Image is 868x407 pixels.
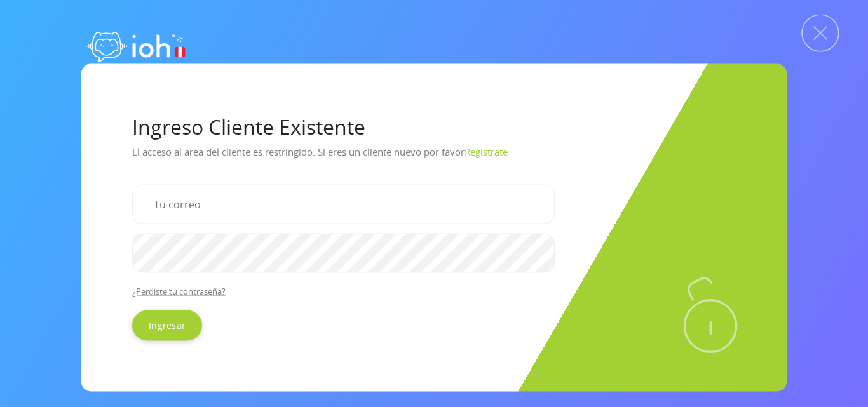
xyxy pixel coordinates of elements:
a: ¿Perdiste tu contraseña? [132,285,226,297]
input: Ingresar [132,310,202,340]
img: Cerrar [801,14,839,52]
img: logo [81,19,189,70]
a: Registrate [465,145,508,157]
h1: Ingreso Cliente Existente [132,114,736,138]
p: El acceso al area del cliente es restringido. Si eres un cliente nuevo por favor [132,141,736,174]
input: Tu correo [132,184,555,224]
